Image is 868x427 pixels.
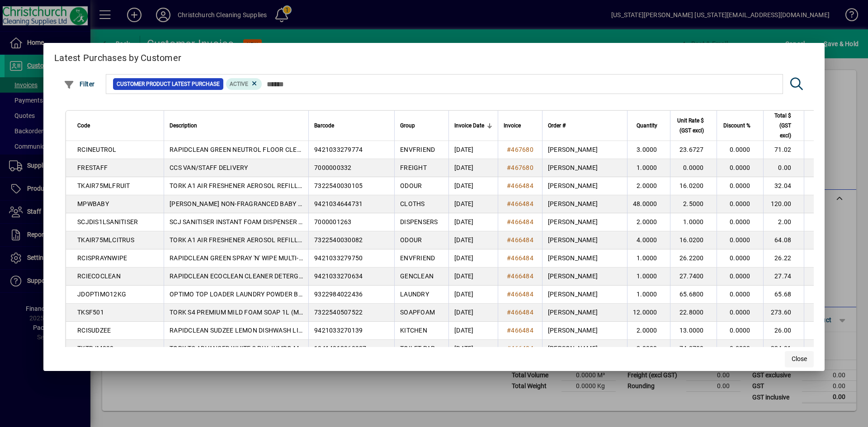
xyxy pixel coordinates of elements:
span: 466484 [511,327,533,334]
td: 22.8000 [670,304,717,322]
span: 466484 [511,236,533,244]
span: Discount % [723,121,750,131]
span: FREIGHT [400,164,427,171]
span: Description [170,121,197,131]
span: Barcode [314,121,334,131]
td: 64.08 [763,231,804,249]
td: 1.0000 [627,159,670,177]
span: Active [230,81,248,87]
span: Group [400,121,415,131]
td: 224.91 [763,340,804,358]
a: #466484 [504,253,537,263]
span: # [507,200,511,207]
td: 3.0000 [627,141,670,159]
a: #466484 [504,271,537,281]
td: [PERSON_NAME] [542,213,627,231]
span: # [507,309,511,316]
span: KITCHEN [400,327,427,334]
td: 13.0000 [670,322,717,340]
td: 0.0000 [670,159,717,177]
td: 0.0000 [717,141,763,159]
td: 1.0000 [627,249,670,267]
a: #466484 [504,199,537,209]
span: RCISUDZEE [77,327,111,334]
a: #467680 [504,145,537,155]
a: #466484 [504,217,537,227]
td: 2.00 [763,213,804,231]
span: Total $ (GST excl) [769,111,792,141]
span: # [507,327,511,334]
span: 466484 [511,345,533,352]
span: TORK A1 AIR FRESHENER AEROSOL REFILL 75ML - TROPICAL FRUIT [DG-C2] (MPI C102) [170,182,429,189]
span: RAPIDCLEAN SUDZEE LEMON DISHWASH LIQUID 5L (MPI C32) [170,327,353,334]
div: Total $ (GST excl) [769,111,800,141]
span: ODOUR [400,236,422,244]
div: Unit Rate $ (GST excl) [676,116,712,136]
td: 0.0000 [717,159,763,177]
td: [DATE] [448,322,498,340]
span: Code [77,121,90,131]
span: ENVFRIEND [400,254,435,262]
button: Filter [61,76,97,92]
span: LAUNDRY [400,291,429,298]
span: 466484 [511,218,533,225]
td: [PERSON_NAME] [542,286,627,304]
span: # [507,236,511,244]
td: [DATE] [448,141,498,159]
td: 1.0000 [670,213,717,231]
a: #466484 [504,307,537,317]
span: [PERSON_NAME] NON-FRAGRANCED BABY WIPES 80S [170,200,330,207]
a: #466484 [504,289,537,299]
span: MPWBABY [77,200,109,207]
td: 2.5000 [670,195,717,213]
td: [PERSON_NAME] [542,141,627,159]
td: [DATE] [448,213,498,231]
span: 467680 [511,164,533,171]
td: [PERSON_NAME] [542,231,627,249]
div: Invoice [504,121,537,131]
div: Description [170,121,303,131]
td: 32.04 [763,177,804,195]
span: 466484 [511,182,533,189]
span: CLOTHS [400,200,425,207]
td: 1.0000 [627,267,670,286]
td: [DATE] [448,304,498,322]
span: Quantity [637,121,657,131]
span: # [507,218,511,225]
div: Code [77,121,158,131]
span: TORK A1 AIR FRESHENER AEROSOL REFILL 75ML - CITRUS [DG-C2] (MPI C102) [170,236,401,244]
span: ODOUR [400,182,422,189]
span: 466484 [511,309,533,316]
td: 74.9700 [670,340,717,358]
td: 23.6727 [670,141,717,159]
td: 26.00 [763,322,804,340]
span: SOAPFOAM [400,309,435,316]
td: 0.0000 [717,304,763,322]
span: JDOPTIMO12KG [77,291,126,298]
td: 27.7400 [670,267,717,286]
h2: Latest Purchases by Customer [43,43,825,69]
span: TKTRJM898 [77,345,113,352]
span: 9421033270139 [314,327,363,334]
a: #466484 [504,181,537,191]
span: Invoice Date [454,121,484,131]
div: Quantity [633,121,665,131]
td: [PERSON_NAME] [542,195,627,213]
td: 1.0000 [627,286,670,304]
span: ENVFRIEND [400,146,435,153]
td: 16.0200 [670,231,717,249]
span: # [507,164,511,171]
div: Order # [548,121,622,131]
td: 26.2200 [670,249,717,267]
span: 9421033270634 [314,272,363,280]
td: 0.0000 [717,177,763,195]
span: DISPENSERS [400,218,438,225]
td: 120.00 [763,195,804,213]
span: 19414812068987 [314,345,367,352]
td: [DATE] [448,231,498,249]
span: 7322540507522 [314,309,363,316]
a: #467680 [504,163,537,173]
span: 9421033279774 [314,146,363,153]
span: 9421034644731 [314,200,363,207]
span: # [507,254,511,262]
